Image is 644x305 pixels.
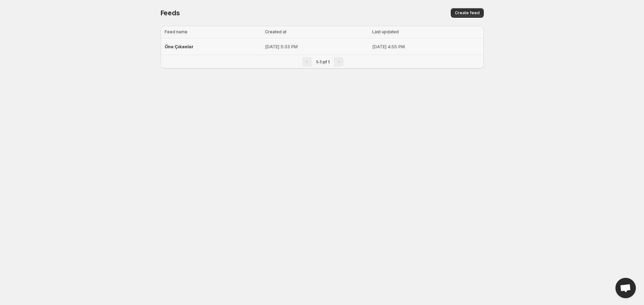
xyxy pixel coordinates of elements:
[316,59,330,65] span: 1-1 of 1
[165,44,194,49] span: Öne Çıkanlar
[161,9,180,17] span: Feeds
[161,55,484,69] nav: Pagination
[372,29,399,34] span: Last updated
[372,43,479,50] p: [DATE] 4:55 PM
[265,29,286,34] span: Created at
[455,10,480,16] span: Create feed
[265,43,368,50] p: [DATE] 5:33 PM
[165,29,187,34] span: Feed name
[615,278,636,298] div: Open chat
[451,8,484,18] button: Create feed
